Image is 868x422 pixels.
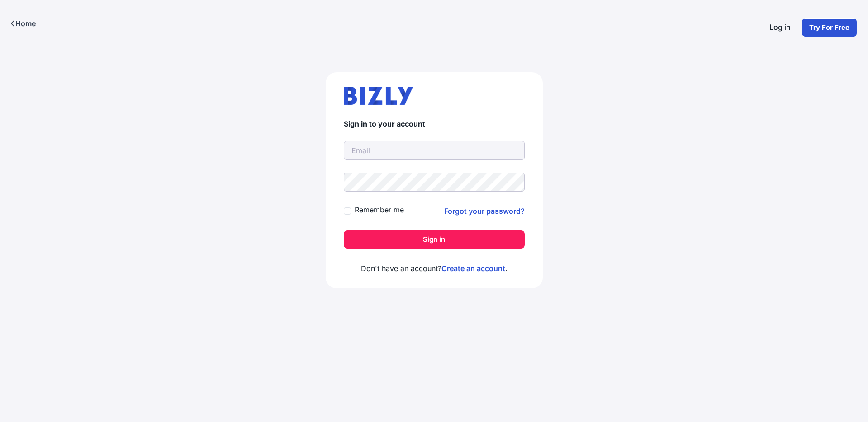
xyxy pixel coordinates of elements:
[444,206,525,216] a: Forgot your password?
[344,141,525,160] input: Email
[344,119,525,128] h4: Sign in to your account
[802,18,857,37] a: Try For Free
[344,230,525,249] button: Sign in
[441,264,505,273] a: Create an account
[344,263,525,274] p: Don't have an account? .
[344,87,413,105] img: bizly_logo.svg
[762,18,798,37] a: Log in
[355,204,404,215] label: Remember me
